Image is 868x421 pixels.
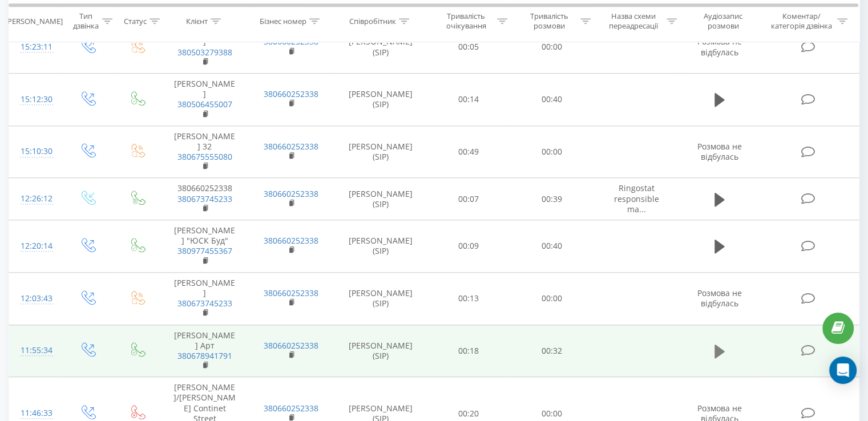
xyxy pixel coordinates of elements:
a: 380660252338 [264,141,318,152]
span: Розмова не відбулась [697,288,742,309]
a: 380977455367 [177,245,232,256]
div: 11:55:34 [21,339,51,362]
div: Коментар/категорія дзвінка [768,12,834,31]
a: 380660252338 [264,403,318,414]
span: Ringostat responsible ma... [614,183,659,214]
div: Співробітник [349,17,396,26]
td: [PERSON_NAME] 32 [162,126,248,178]
td: [PERSON_NAME] (SIP) [334,73,427,126]
td: [PERSON_NAME] (SIP) [334,21,427,74]
div: Тривалість очікування [438,12,495,31]
td: 00:05 [427,21,510,74]
td: [PERSON_NAME] [162,272,248,325]
div: 15:12:30 [21,88,51,111]
a: 380673745233 [177,298,232,309]
a: 380660252338 [264,88,318,99]
td: 00:09 [427,220,510,273]
span: Розмова не відбулась [697,36,742,57]
td: 00:32 [510,325,593,377]
td: 00:13 [427,272,510,325]
div: Open Intercom Messenger [829,357,857,384]
a: 380675555080 [177,151,232,162]
td: [PERSON_NAME] (SIP) [334,220,427,273]
td: [PERSON_NAME] "ЮСК Буд" [162,220,248,273]
a: 380660252338 [264,288,318,298]
td: [PERSON_NAME] (SIP) [334,126,427,178]
a: 380660252338 [264,188,318,199]
td: [PERSON_NAME] [162,21,248,74]
a: 380506455007 [177,99,232,110]
a: 380660252338 [264,235,318,246]
td: 00:40 [510,220,593,273]
td: 00:18 [427,325,510,377]
div: 15:23:11 [21,36,51,58]
a: 380660252338 [264,340,318,351]
td: 00:07 [427,178,510,220]
div: Назва схеми переадресації [604,12,664,31]
a: 380673745233 [177,193,232,204]
div: Тип дзвінка [72,12,99,31]
div: Клієнт [186,17,208,26]
div: [PERSON_NAME] [5,17,63,26]
td: 00:00 [510,126,593,178]
td: [PERSON_NAME] Арт [162,325,248,377]
td: 00:39 [510,178,593,220]
td: 00:00 [510,272,593,325]
div: Статус [124,17,147,26]
td: 00:40 [510,73,593,126]
a: 380503279388 [177,47,232,58]
td: 00:00 [510,21,593,74]
td: 00:14 [427,73,510,126]
a: 380678941791 [177,350,232,361]
td: [PERSON_NAME] (SIP) [334,325,427,377]
div: 15:10:30 [21,140,51,163]
td: 00:49 [427,126,510,178]
div: Тривалість розмови [520,12,578,31]
div: 12:03:43 [21,288,51,310]
span: Розмова не відбулась [697,141,742,162]
td: 380660252338 [162,178,248,220]
td: [PERSON_NAME] (SIP) [334,272,427,325]
div: 12:26:12 [21,188,51,210]
div: Бізнес номер [260,17,306,26]
div: Аудіозапис розмови [690,12,757,31]
td: [PERSON_NAME] (SIP) [334,178,427,220]
div: 12:20:14 [21,235,51,257]
td: [PERSON_NAME] [162,73,248,126]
